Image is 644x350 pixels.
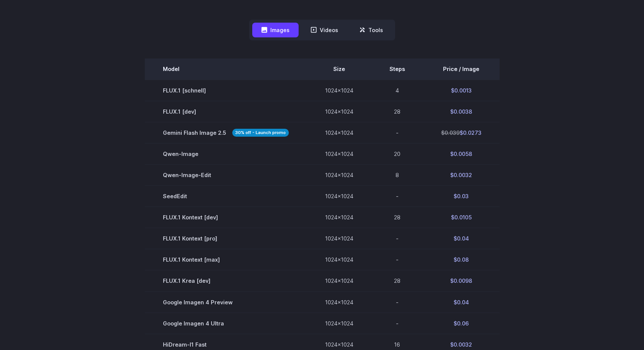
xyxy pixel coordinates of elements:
[371,291,423,313] td: -
[371,270,423,291] td: 28
[307,122,371,143] td: 1024x1024
[371,228,423,249] td: -
[423,186,500,207] td: $0.03
[423,270,500,291] td: $0.0098
[145,59,307,80] th: Model
[307,186,371,207] td: 1024x1024
[307,228,371,249] td: 1024x1024
[441,130,460,136] s: $0.039
[145,291,307,313] td: Google Imagen 4 Preview
[371,165,423,186] td: 8
[145,101,307,122] td: FLUX.1 [dev]
[145,249,307,270] td: FLUX.1 Kontext [max]
[145,270,307,291] td: FLUX.1 Krea [dev]
[423,101,500,122] td: $0.0038
[307,249,371,270] td: 1024x1024
[145,313,307,334] td: Google Imagen 4 Ultra
[307,165,371,186] td: 1024x1024
[232,129,289,137] strong: 30% off - Launch promo
[307,313,371,334] td: 1024x1024
[307,59,371,80] th: Size
[423,313,500,334] td: $0.06
[307,80,371,101] td: 1024x1024
[371,313,423,334] td: -
[307,143,371,165] td: 1024x1024
[371,80,423,101] td: 4
[371,122,423,143] td: -
[423,122,500,143] td: $0.0273
[423,143,500,165] td: $0.0058
[307,207,371,228] td: 1024x1024
[350,23,392,37] button: Tools
[145,80,307,101] td: FLUX.1 [schnell]
[423,207,500,228] td: $0.0105
[371,249,423,270] td: -
[145,143,307,165] td: Qwen-Image
[252,23,299,37] button: Images
[371,101,423,122] td: 28
[423,165,500,186] td: $0.0032
[145,207,307,228] td: FLUX.1 Kontext [dev]
[145,228,307,249] td: FLUX.1 Kontext [pro]
[423,249,500,270] td: $0.08
[371,207,423,228] td: 28
[423,59,500,80] th: Price / Image
[145,186,307,207] td: SeedEdit
[371,59,423,80] th: Steps
[423,228,500,249] td: $0.04
[371,143,423,165] td: 20
[423,291,500,313] td: $0.04
[145,165,307,186] td: Qwen-Image-Edit
[302,23,347,37] button: Videos
[423,80,500,101] td: $0.0013
[163,128,289,137] span: Gemini Flash Image 2.5
[371,186,423,207] td: -
[307,270,371,291] td: 1024x1024
[307,101,371,122] td: 1024x1024
[307,291,371,313] td: 1024x1024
